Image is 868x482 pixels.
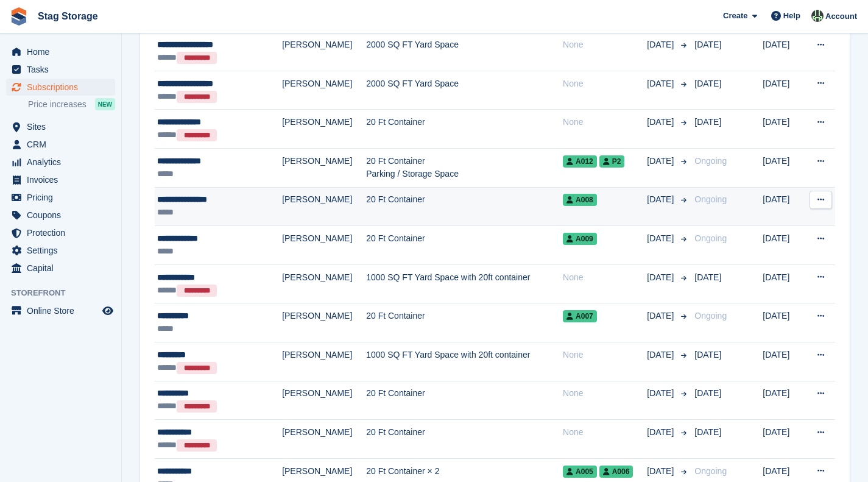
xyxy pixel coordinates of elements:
[563,194,597,206] span: A008
[27,171,100,188] span: Invoices
[647,349,676,361] span: [DATE]
[763,303,804,342] td: [DATE]
[366,264,563,303] td: 1000 SQ FT Yard Space with 20ft container
[6,136,115,153] a: menu
[27,189,100,206] span: Pricing
[282,420,366,459] td: [PERSON_NAME]
[763,264,804,303] td: [DATE]
[366,187,563,226] td: 20 Ft Container
[6,207,115,224] a: menu
[763,71,804,110] td: [DATE]
[282,32,366,71] td: [PERSON_NAME]
[763,381,804,420] td: [DATE]
[763,342,804,381] td: [DATE]
[27,224,100,241] span: Protection
[647,77,676,90] span: [DATE]
[647,38,676,51] span: [DATE]
[366,71,563,110] td: 2000 SQ FT Yard Space
[6,171,115,188] a: menu
[27,207,100,224] span: Coupons
[723,10,747,22] span: Create
[563,310,597,322] span: A007
[811,10,824,22] img: George
[282,264,366,303] td: [PERSON_NAME]
[6,260,115,277] a: menu
[27,79,100,96] span: Subscriptions
[6,242,115,259] a: menu
[6,79,115,96] a: menu
[647,310,676,322] span: [DATE]
[647,465,676,478] span: [DATE]
[563,349,647,361] div: None
[763,32,804,71] td: [DATE]
[563,271,647,284] div: None
[694,272,721,282] span: [DATE]
[563,233,597,245] span: A009
[694,388,721,398] span: [DATE]
[694,40,721,49] span: [DATE]
[282,110,366,149] td: [PERSON_NAME]
[28,99,86,110] span: Price increases
[563,38,647,51] div: None
[763,226,804,265] td: [DATE]
[6,61,115,78] a: menu
[282,187,366,226] td: [PERSON_NAME]
[28,97,115,111] a: Price increases NEW
[282,342,366,381] td: [PERSON_NAME]
[366,32,563,71] td: 2000 SQ FT Yard Space
[694,117,721,127] span: [DATE]
[11,287,121,299] span: Storefront
[27,61,100,78] span: Tasks
[763,148,804,187] td: [DATE]
[366,148,563,187] td: 20 Ft Container Parking / Storage Space
[366,342,563,381] td: 1000 SQ FT Yard Space with 20ft container
[563,426,647,439] div: None
[694,194,727,204] span: Ongoing
[647,232,676,245] span: [DATE]
[563,155,597,168] span: A012
[763,110,804,149] td: [DATE]
[27,43,100,60] span: Home
[366,381,563,420] td: 20 Ft Container
[647,271,676,284] span: [DATE]
[282,148,366,187] td: [PERSON_NAME]
[694,350,721,360] span: [DATE]
[27,302,100,319] span: Online Store
[366,110,563,149] td: 20 Ft Container
[783,10,800,22] span: Help
[101,303,115,318] a: Preview store
[563,466,597,478] span: A005
[647,193,676,206] span: [DATE]
[563,116,647,129] div: None
[647,155,676,168] span: [DATE]
[563,77,647,90] div: None
[6,43,115,60] a: menu
[647,116,676,129] span: [DATE]
[6,224,115,241] a: menu
[563,387,647,400] div: None
[599,155,625,168] span: p2
[694,79,721,88] span: [DATE]
[282,226,366,265] td: [PERSON_NAME]
[825,10,857,23] span: Account
[694,233,727,243] span: Ongoing
[27,242,100,259] span: Settings
[27,118,100,135] span: Sites
[694,156,727,166] span: Ongoing
[6,189,115,206] a: menu
[366,303,563,342] td: 20 Ft Container
[6,302,115,319] a: menu
[27,260,100,277] span: Capital
[366,420,563,459] td: 20 Ft Container
[694,427,721,437] span: [DATE]
[282,303,366,342] td: [PERSON_NAME]
[27,154,100,171] span: Analytics
[95,98,115,110] div: NEW
[10,7,28,26] img: stora-icon-8386f47178a22dfd0bd8f6a31ec36ba5ce8667c1dd55bd0f319d3a0aa187defe.svg
[6,118,115,135] a: menu
[694,311,727,321] span: Ongoing
[763,420,804,459] td: [DATE]
[33,6,103,26] a: Stag Storage
[599,466,633,478] span: A006
[647,387,676,400] span: [DATE]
